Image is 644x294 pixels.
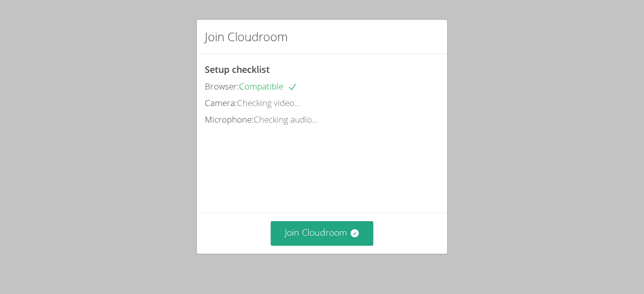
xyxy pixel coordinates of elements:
[239,80,297,92] span: Compatible
[254,114,318,125] span: Checking audio...
[205,114,254,125] span: Microphone:
[205,80,239,92] span: Browser:
[205,97,237,109] span: Camera:
[271,221,374,246] button: Join Cloudroom
[205,63,270,75] span: Setup checklist
[205,28,288,46] h2: Join Cloudroom
[237,97,300,109] span: Checking video...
